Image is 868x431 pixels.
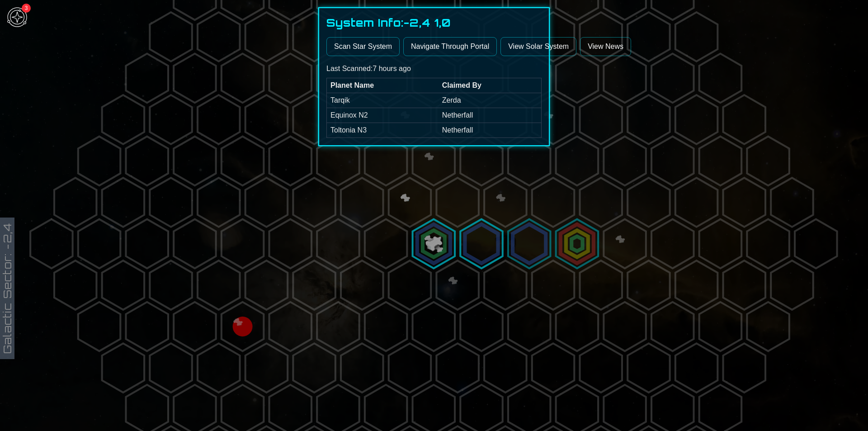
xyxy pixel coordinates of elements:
th: Planet Name [327,78,439,93]
td: Netherfall [439,123,542,138]
h1: System Info: -2,4 1,0 [326,15,542,30]
img: menu [4,4,31,31]
a: View Solar System [500,37,576,56]
td: Netherfall [439,108,542,123]
button: 3 [4,4,31,31]
p: Last Scanned: 7 hours ago [326,63,542,74]
th: Claimed By [439,78,542,93]
a: View News [580,37,631,56]
div: 3 [22,4,31,13]
td: Toltonia N3 [327,123,439,138]
td: Equinox N2 [327,108,439,123]
td: Tarqik [327,93,439,108]
button: Scan Star System [326,37,400,56]
button: Navigate Through Portal [403,37,497,56]
td: Zerda [439,93,542,108]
